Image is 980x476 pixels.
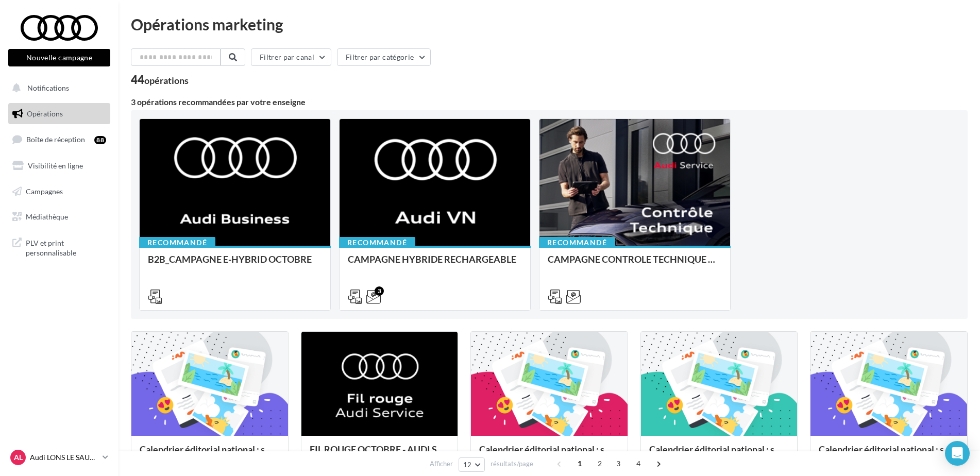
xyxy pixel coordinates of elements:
[28,161,83,170] span: Visibilité en ligne
[592,455,608,472] span: 2
[8,448,110,467] a: AL Audi LONS LE SAUNIER
[139,237,215,248] div: Recommandé
[131,74,189,86] div: 44
[819,444,959,465] div: Calendrier éditorial national : semaine du 08.09 au 14.09
[649,444,789,465] div: Calendrier éditorial national : semaine du 15.09 au 21.09
[27,109,63,118] span: Opérations
[337,48,431,66] button: Filtrer par catégorie
[6,206,112,228] a: Médiathèque
[571,455,588,472] span: 1
[30,452,98,463] p: Audi LONS LE SAUNIER
[131,16,968,32] div: Opérations marketing
[26,236,106,258] span: PLV et print personnalisable
[348,254,522,275] div: CAMPAGNE HYBRIDE RECHARGEABLE
[375,286,384,296] div: 3
[430,459,453,469] span: Afficher
[6,181,112,202] a: Campagnes
[6,77,108,99] button: Notifications
[491,459,533,469] span: résultats/page
[310,444,450,465] div: FIL ROUGE OCTOBRE - AUDI SERVICE
[479,444,619,465] div: Calendrier éditorial national : semaine du 22.09 au 28.09
[630,455,647,472] span: 4
[140,444,280,465] div: Calendrier éditorial national : semaine du 29.09 au 05.10
[6,128,112,150] a: Boîte de réception88
[26,212,68,221] span: Médiathèque
[339,237,415,248] div: Recommandé
[14,452,23,463] span: AL
[8,49,110,66] button: Nouvelle campagne
[144,76,189,85] div: opérations
[539,237,615,248] div: Recommandé
[27,83,69,92] span: Notifications
[6,232,112,262] a: PLV et print personnalisable
[6,155,112,177] a: Visibilité en ligne
[251,48,331,66] button: Filtrer par canal
[26,135,85,144] span: Boîte de réception
[610,455,627,472] span: 3
[94,136,106,144] div: 88
[463,461,472,469] span: 12
[148,254,322,275] div: B2B_CAMPAGNE E-HYBRID OCTOBRE
[459,457,485,472] button: 12
[945,441,970,466] div: Open Intercom Messenger
[26,186,63,195] span: Campagnes
[548,254,722,275] div: CAMPAGNE CONTROLE TECHNIQUE 25€ OCTOBRE
[131,98,968,106] div: 3 opérations recommandées par votre enseigne
[6,103,112,125] a: Opérations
